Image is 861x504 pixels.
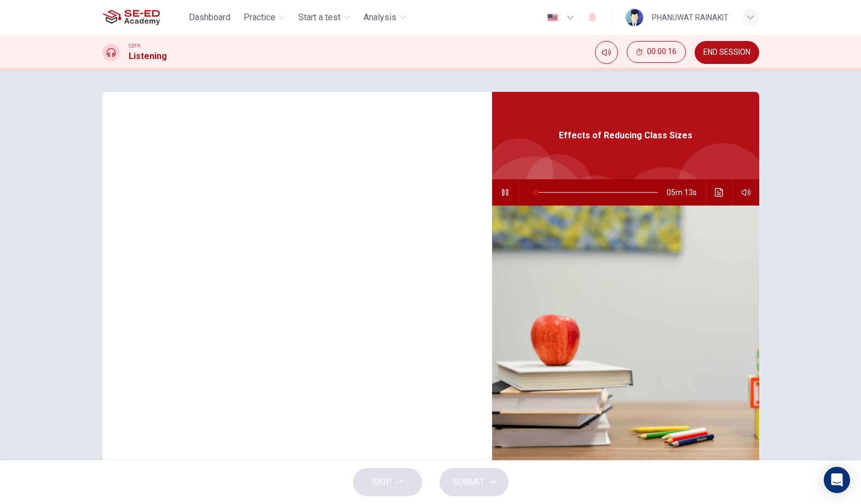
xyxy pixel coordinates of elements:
[298,11,340,24] span: Start a test
[695,41,759,64] button: END SESSION
[652,11,729,24] div: PHANUWAT RAINAKIT
[667,179,706,206] span: 05m 13s
[710,179,728,206] button: Click to see the audio transcription
[359,8,411,27] button: Analysis
[363,11,396,24] span: Analysis
[102,7,185,28] a: SE-ED Academy logo
[492,206,759,472] img: Effects of Reducing Class Sizes
[546,14,559,22] img: en
[102,7,160,28] img: SE-ED Academy logo
[824,467,850,493] div: Open Intercom Messenger
[129,50,167,63] h1: Listening
[559,129,692,142] span: Effects of Reducing Class Sizes
[627,41,686,64] div: Hide
[129,42,140,50] span: CEFR
[239,8,290,27] button: Practice
[647,48,677,56] span: 00:00:16
[703,48,750,57] span: END SESSION
[189,11,230,24] span: Dashboard
[244,11,275,24] span: Practice
[184,8,235,27] button: Dashboard
[595,41,618,64] div: Mute
[626,9,643,26] img: Profile picture
[627,41,686,63] button: 00:00:16
[294,8,355,27] button: Start a test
